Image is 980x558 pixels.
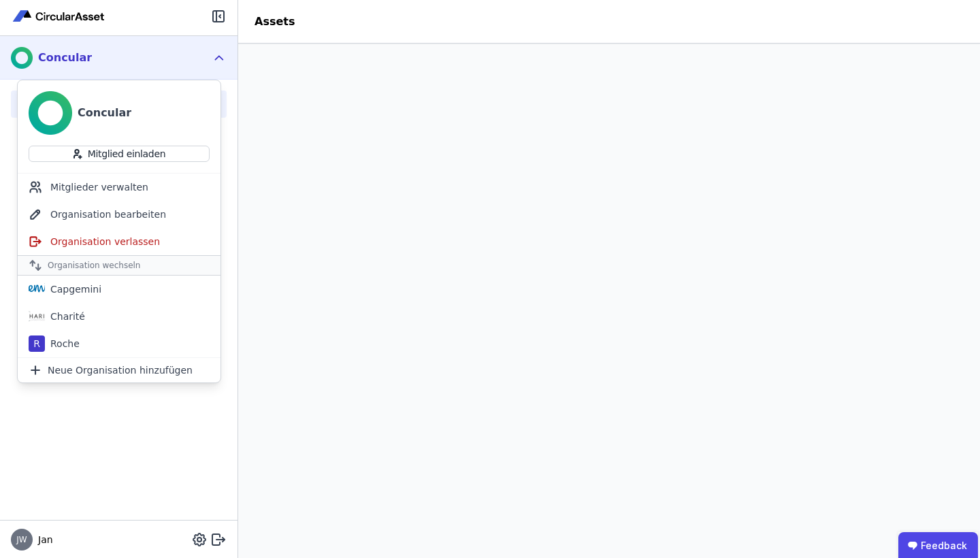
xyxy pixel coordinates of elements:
img: Charité [29,308,45,325]
div: Concular [78,105,131,121]
div: Assets [238,14,311,30]
span: Jan [33,533,53,546]
div: Charité [45,310,85,323]
div: Capgemini [45,282,101,296]
button: Mitglied einladen [29,146,210,162]
div: Mitglieder verwalten [18,174,220,201]
iframe: retool [238,44,980,558]
div: Organisation wechseln [18,255,220,276]
img: Concular [11,8,108,24]
img: Concular [11,47,33,69]
div: R [29,335,45,352]
img: Capgemini [29,281,45,297]
div: Organisation bearbeiten [18,201,220,228]
span: Neue Organisation hinzufügen [48,363,193,377]
div: Concular [38,50,92,66]
div: Organisation verlassen [18,228,220,255]
img: Concular [29,91,72,135]
div: Roche [45,337,80,350]
span: JW [16,536,27,544]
